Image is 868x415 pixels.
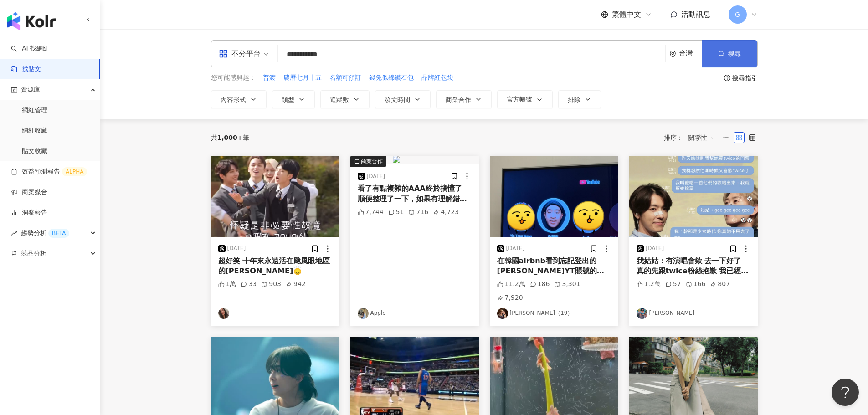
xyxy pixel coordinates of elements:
div: 排序： [664,130,720,145]
button: 官方帳號 [497,90,553,108]
span: 類型 [282,96,294,103]
button: 類型 [272,90,315,108]
span: 錢兔似錦鑽石包 [369,73,414,82]
a: 網紅收藏 [22,126,47,135]
div: 不分平台 [219,46,261,61]
div: 186 [530,280,550,289]
span: 農曆七月十五 [283,73,322,82]
button: 普渡 [262,73,276,83]
div: 7,920 [497,293,523,302]
span: 趨勢分析 [21,223,69,243]
a: KOL Avatar[PERSON_NAME] [637,308,750,319]
div: 57 [665,280,681,289]
span: question-circle [724,75,730,81]
a: 網紅管理 [22,106,47,115]
img: post-image [393,156,436,165]
span: rise [11,230,17,236]
span: 排除 [568,96,580,103]
a: KOL AvatarApple [358,308,472,319]
button: 商業合作 [436,90,492,108]
div: 搜尋指引 [732,74,758,82]
div: 3,301 [554,280,580,289]
span: 繁體中文 [612,10,641,20]
button: 品牌紅包袋 [421,73,454,83]
button: 名額可預訂 [329,73,362,83]
span: 活動訊息 [681,10,710,19]
button: 搜尋 [702,40,757,67]
div: [DATE] [646,245,664,252]
span: 普渡 [263,73,276,82]
span: 資源庫 [21,79,40,100]
img: post-image [490,156,618,237]
div: 我姑姑：有演唱會欸 去一下好了 真的先跟twice粉絲抱歉 我已經阻止他浪費一個位子ㄌ [637,256,750,277]
span: G [735,10,740,20]
span: 您可能感興趣： [211,73,256,82]
span: 品牌紅包袋 [421,73,453,82]
button: 商業合作 [350,156,479,165]
span: 名額可預訂 [329,73,361,82]
button: 內容形式 [211,90,267,108]
div: [DATE] [506,245,525,252]
div: 716 [408,208,428,217]
div: [DATE] [367,173,385,180]
div: 1萬 [218,280,236,289]
div: 903 [261,280,281,289]
button: 農曆七月十五 [283,73,322,83]
span: 追蹤數 [330,96,349,103]
img: KOL Avatar [497,308,508,319]
a: 找貼文 [11,65,41,74]
button: 錢兔似錦鑽石包 [369,73,414,83]
span: 搜尋 [728,50,741,57]
div: 超好笑 十年來永遠活在颱風眼地區的[PERSON_NAME]🙂‍↕️ [218,256,332,277]
div: 7,744 [358,208,384,217]
span: environment [669,51,676,57]
img: KOL Avatar [358,308,369,319]
button: 排除 [558,90,601,108]
button: 追蹤數 [320,90,370,108]
a: 洞察報告 [11,208,47,217]
span: 關聯性 [688,130,715,145]
div: 942 [286,280,306,289]
div: 11.2萬 [497,280,525,289]
div: 51 [388,208,404,217]
a: KOL Avatar[PERSON_NAME]（19） [497,308,611,319]
div: 看了有點複雜的AAA終於搞懂了 順便整理了一下，如果有理解錯誤也歡迎糾正 🔹12/6（六） AAA頒獎典禮 有表演+有合作舞台+頒獎典禮 售票時間： 9/6（六） 13:00 interpark... [358,184,472,204]
div: 1.2萬 [637,280,661,289]
span: 發文時間 [385,96,410,103]
div: [DATE] [227,245,246,252]
a: KOL Avatar [218,308,332,319]
img: logo [7,12,56,30]
div: 商業合作 [361,157,383,166]
div: 台灣 [679,50,702,57]
a: searchAI 找網紅 [11,44,49,53]
span: 競品分析 [21,243,46,264]
div: 807 [710,280,730,289]
a: 貼文收藏 [22,147,47,156]
span: appstore [219,49,228,58]
button: 發文時間 [375,90,431,108]
img: KOL Avatar [218,308,229,319]
div: BETA [48,229,69,238]
a: 效益預測報告ALPHA [11,167,87,176]
img: KOL Avatar [637,308,647,319]
span: 官方帳號 [507,96,532,103]
div: 33 [241,280,257,289]
iframe: Help Scout Beacon - Open [832,379,859,406]
div: 共 筆 [211,134,249,141]
span: 1,000+ [217,134,243,141]
div: 166 [686,280,706,289]
div: 4,723 [433,208,459,217]
span: 商業合作 [446,96,471,103]
div: 在韓國airbnb看到忘記登出的[PERSON_NAME]YT賬號的機率有多高？？？？ 甚至還以為是惡作劇還跑去看YT確認是不是本人哈哈哈 [497,256,611,277]
a: 商案媒合 [11,188,47,197]
img: post-image [211,156,339,237]
span: 內容形式 [221,96,246,103]
img: post-image [629,156,758,237]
